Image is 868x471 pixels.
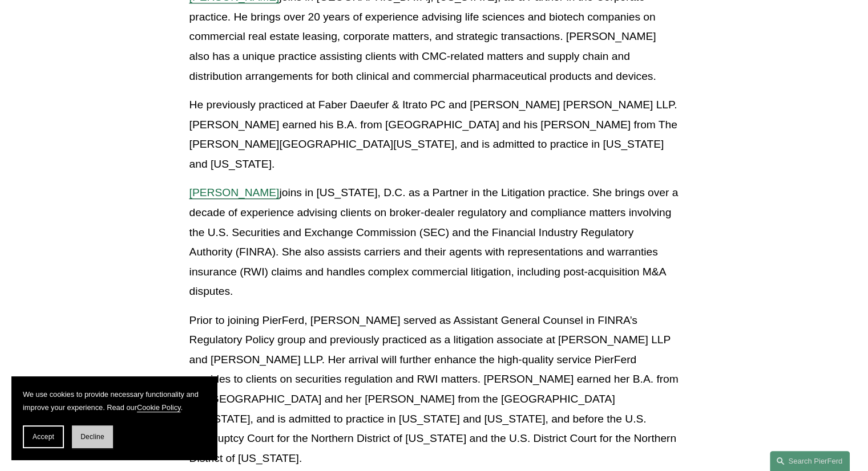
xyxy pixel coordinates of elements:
section: Cookie banner [11,376,217,460]
span: Accept [33,433,54,441]
p: joins in [US_STATE], D.C. as a Partner in the Litigation practice. She brings over a decade of ex... [189,183,679,301]
a: [PERSON_NAME] [189,186,280,198]
button: Accept [23,425,64,448]
button: Decline [72,425,113,448]
p: Prior to joining PierFerd, [PERSON_NAME] served as Assistant General Counsel in FINRA’s Regulator... [189,311,679,469]
a: Cookie Policy [137,403,181,412]
p: He previously practiced at Faber Daeufer & Itrato PC and [PERSON_NAME] [PERSON_NAME] LLP. [PERSON... [189,95,679,174]
a: Search this site [770,451,850,471]
p: We use cookies to provide necessary functionality and improve your experience. Read our . [23,388,205,414]
span: Decline [80,433,104,441]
